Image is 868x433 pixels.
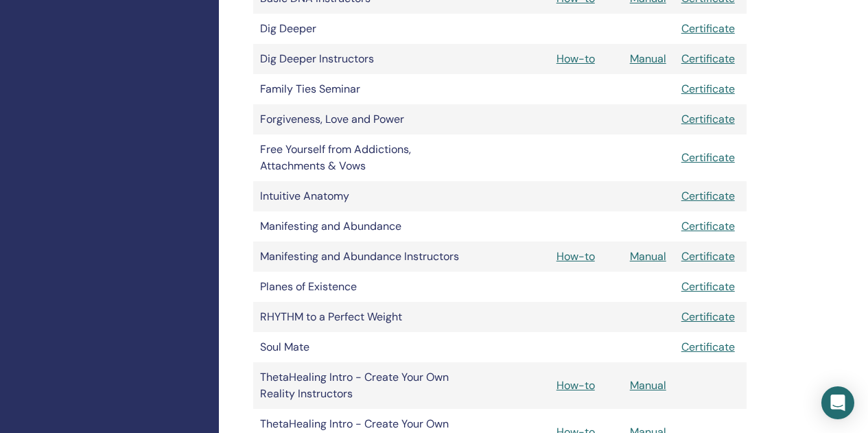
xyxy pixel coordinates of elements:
[253,14,475,44] td: Dig Deeper
[556,249,595,264] a: How-to
[681,51,735,66] a: Certificate
[681,340,735,354] a: Certificate
[253,134,475,181] td: Free Yourself from Addictions, Attachments & Vows
[253,74,475,104] td: Family Ties Seminar
[253,242,475,272] td: Manifesting and Abundance Instructors
[630,51,666,66] a: Manual
[681,112,735,126] a: Certificate
[253,104,475,134] td: Forgiveness, Love and Power
[253,44,475,74] td: Dig Deeper Instructors
[681,150,735,165] a: Certificate
[253,181,475,211] td: Intuitive Anatomy
[681,189,735,203] a: Certificate
[630,378,666,393] a: Manual
[821,386,854,419] div: Open Intercom Messenger
[630,249,666,264] a: Manual
[681,309,735,324] a: Certificate
[681,249,735,264] a: Certificate
[253,332,475,362] td: Soul Mate
[253,302,475,332] td: RHYTHM to a Perfect Weight
[556,51,595,66] a: How-to
[681,219,735,233] a: Certificate
[556,378,595,393] a: How-to
[253,272,475,302] td: Planes of Existence
[681,279,735,294] a: Certificate
[681,82,735,96] a: Certificate
[253,211,475,242] td: Manifesting and Abundance
[681,21,735,36] a: Certificate
[253,362,475,409] td: ThetaHealing Intro - Create Your Own Reality Instructors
